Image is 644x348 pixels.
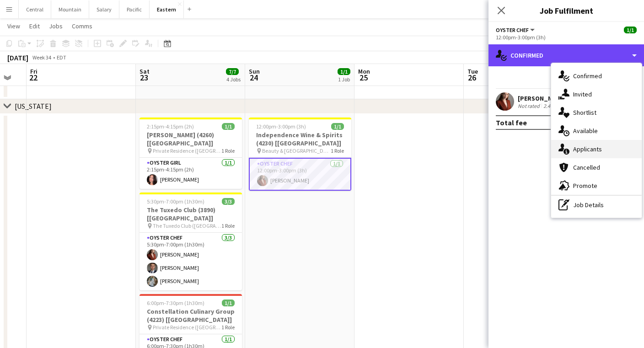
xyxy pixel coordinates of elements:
[221,324,235,331] span: 1 Role
[551,196,642,214] div: Job Details
[49,22,63,30] span: Jobs
[140,193,242,290] app-job-card: 5:30pm-7:00pm (1h30m)3/3The Tuxedo Club (3890) [[GEOGRAPHIC_DATA]] The Tuxedo Club ([GEOGRAPHIC_D...
[496,34,637,41] div: 12:00pm-3:00pm (3h)
[4,20,24,32] a: View
[26,20,43,32] a: Edit
[357,72,370,83] span: 25
[221,222,235,229] span: 1 Role
[331,123,344,130] span: 1/1
[226,76,241,83] div: 4 Jobs
[338,68,350,75] span: 1/1
[119,0,150,18] button: Pacific
[331,147,344,154] span: 1 Role
[249,67,260,75] span: Sun
[140,158,242,189] app-card-role: Oyster Girl1/12:15pm-4:15pm (2h)[PERSON_NAME]
[15,102,52,111] div: [US_STATE]
[624,27,637,33] span: 1/1
[138,72,150,83] span: 23
[466,72,478,83] span: 26
[68,20,96,32] a: Comms
[150,0,184,18] button: Eastern
[358,67,370,75] span: Mon
[7,53,28,62] div: [DATE]
[226,68,239,75] span: 7/7
[140,67,150,75] span: Sat
[551,67,642,85] div: Confirmed
[467,67,478,75] span: Tue
[57,54,66,61] div: EDT
[518,94,572,102] div: [PERSON_NAME]
[30,54,53,61] span: Week 34
[29,72,38,83] span: 22
[140,131,242,147] h3: [PERSON_NAME] (4260) [[GEOGRAPHIC_DATA]]
[551,158,642,177] div: Cancelled
[140,307,242,324] h3: Constellation Culinary Group (4223) [[GEOGRAPHIC_DATA]]
[147,300,204,306] span: 6:00pm-7:30pm (1h30m)
[7,22,20,30] span: View
[488,44,644,66] div: Confirmed
[222,300,235,306] span: 1/1
[45,20,66,32] a: Jobs
[147,198,204,205] span: 5:30pm-7:00pm (1h30m)
[488,5,644,16] h3: Job Fulfilment
[72,22,92,30] span: Comms
[30,67,38,75] span: Fri
[551,122,642,140] div: Available
[338,76,350,83] div: 1 Job
[153,147,221,154] span: Private Residence ([GEOGRAPHIC_DATA], [GEOGRAPHIC_DATA])
[140,233,242,290] app-card-role: Oyster Chef3/35:30pm-7:00pm (1h30m)[PERSON_NAME][PERSON_NAME][PERSON_NAME]
[249,131,351,147] h3: Independence Wine & Spirits (4230) [[GEOGRAPHIC_DATA]]
[153,324,221,331] span: Private Residence ([GEOGRAPHIC_DATA], [GEOGRAPHIC_DATA])
[247,72,260,83] span: 24
[19,0,51,18] button: Central
[496,118,527,127] div: Total fee
[140,118,242,189] app-job-card: 2:15pm-4:15pm (2h)1/1[PERSON_NAME] (4260) [[GEOGRAPHIC_DATA]] Private Residence ([GEOGRAPHIC_DATA...
[496,27,529,33] span: Oyster Chef
[249,158,351,191] app-card-role: Oyster Chef1/112:00pm-3:00pm (3h)[PERSON_NAME]
[140,206,242,222] h3: The Tuxedo Club (3890) [[GEOGRAPHIC_DATA]]
[551,103,642,122] div: Shortlist
[496,27,536,33] button: Oyster Chef
[249,118,351,191] app-job-card: 12:00pm-3:00pm (3h)1/1Independence Wine & Spirits (4230) [[GEOGRAPHIC_DATA]] Beauty & [GEOGRAPHIC...
[222,123,235,130] span: 1/1
[551,85,642,103] div: Invited
[89,0,119,18] button: Salary
[518,102,542,109] div: Not rated
[29,22,40,30] span: Edit
[262,147,331,154] span: Beauty & [GEOGRAPHIC_DATA] [GEOGRAPHIC_DATA]
[51,0,89,18] button: Mountain
[221,147,235,154] span: 1 Role
[222,198,235,205] span: 3/3
[147,123,194,130] span: 2:15pm-4:15pm (2h)
[551,177,642,195] div: Promote
[542,102,561,109] div: 2.49mi
[153,222,221,229] span: The Tuxedo Club ([GEOGRAPHIC_DATA], [GEOGRAPHIC_DATA])
[551,140,642,158] div: Applicants
[256,123,306,130] span: 12:00pm-3:00pm (3h)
